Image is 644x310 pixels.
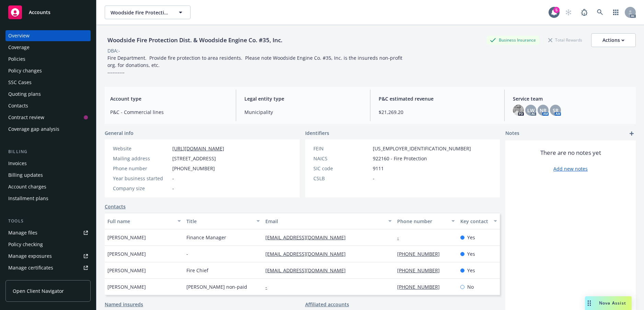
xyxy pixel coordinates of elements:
div: Manage claims [8,274,43,285]
a: [EMAIL_ADDRESS][DOMAIN_NAME] [265,267,351,274]
span: General info [105,129,134,137]
a: Policies [5,54,91,65]
span: [STREET_ADDRESS] [172,155,216,162]
a: Policy checking [5,239,91,250]
span: Yes [467,267,475,274]
span: [PHONE_NUMBER] [172,165,215,172]
a: Manage claims [5,274,91,285]
button: Title [184,213,263,229]
div: SIC code [313,165,370,172]
div: Business Insurance [486,36,539,44]
div: Policy checking [8,239,43,250]
a: Quoting plans [5,89,91,100]
span: 9111 [373,165,384,172]
div: Manage files [8,227,37,238]
div: Full name [107,218,173,225]
a: Search [593,5,607,19]
a: Accounts [5,3,91,22]
div: CSLB [313,175,370,182]
div: FEIN [313,145,370,152]
div: Quoting plans [8,89,41,100]
span: [PERSON_NAME] [107,267,146,274]
span: - [172,175,174,182]
span: Woodside Fire Protection Dist. & Woodside Engine Co. #35, Inc. [111,9,170,16]
a: Overview [5,30,91,41]
button: Nova Assist [585,296,632,310]
span: Fire Department. Provide fire protection to area residents. Please note Woodside Engine Co. #35, ... [107,55,404,76]
div: Coverage [8,42,30,53]
div: NAICS [313,155,370,162]
span: - [373,175,375,182]
div: SSC Cases [8,77,32,88]
span: Notes [505,129,519,138]
span: [PERSON_NAME] [107,250,146,257]
span: Yes [467,250,475,257]
span: Accounts [29,10,50,15]
a: Billing updates [5,170,91,181]
a: [EMAIL_ADDRESS][DOMAIN_NAME] [265,234,351,241]
a: Affiliated accounts [305,301,349,308]
a: Coverage gap analysis [5,124,91,135]
div: Woodside Fire Protection Dist. & Woodside Engine Co. #35, Inc. [105,36,285,45]
span: Municipality [244,108,362,116]
a: - [265,284,273,290]
div: Email [265,218,384,225]
a: Add new notes [553,165,588,172]
button: Woodside Fire Protection Dist. & Woodside Engine Co. #35, Inc. [105,5,191,19]
div: 5 [553,7,560,13]
span: Service team [513,95,630,102]
div: Invoices [8,158,27,169]
span: Open Client Navigator [13,287,64,295]
div: Coverage gap analysis [8,124,59,135]
a: Account charges [5,181,91,192]
a: [EMAIL_ADDRESS][DOMAIN_NAME] [265,251,351,257]
span: $21,269.20 [379,108,496,116]
div: Actions [602,34,624,47]
a: Switch app [609,5,623,19]
a: [PHONE_NUMBER] [397,284,445,290]
div: Key contact [460,218,490,225]
span: Yes [467,234,475,241]
span: 922160 - Fire Protection [373,155,427,162]
div: Tools [5,218,91,225]
span: NR [540,107,547,114]
span: Fire Chief [186,267,208,274]
div: Year business started [113,175,170,182]
button: Key contact [458,213,500,229]
span: [US_EMPLOYER_IDENTIFICATION_NUMBER] [373,145,471,152]
a: Start snowing [562,5,575,19]
span: [PERSON_NAME] [107,234,146,241]
a: Contract review [5,112,91,123]
div: Drag to move [585,296,594,310]
a: - [397,234,404,241]
div: Mailing address [113,155,170,162]
span: P&C estimated revenue [379,95,496,102]
img: photo [513,105,524,116]
div: Billing [5,148,91,155]
a: [PHONE_NUMBER] [397,267,445,274]
span: LW [527,107,534,114]
a: Report a Bug [577,5,591,19]
a: [PHONE_NUMBER] [397,251,445,257]
button: Phone number [394,213,458,229]
div: DBA: - [107,47,120,54]
div: Phone number [113,165,170,172]
a: Manage exposures [5,251,91,262]
div: Policy changes [8,65,42,76]
a: Manage certificates [5,262,91,273]
a: Contacts [5,100,91,111]
span: SR [553,107,559,114]
a: Named insureds [105,301,143,308]
a: Manage files [5,227,91,238]
div: Total Rewards [545,36,586,44]
div: Policies [8,54,25,65]
span: There are no notes yet [540,149,601,157]
a: SSC Cases [5,77,91,88]
div: Installment plans [8,193,48,204]
div: Overview [8,30,30,41]
span: Identifiers [305,129,329,137]
button: Full name [105,213,184,229]
div: Contacts [8,100,28,111]
a: Contacts [105,203,126,210]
